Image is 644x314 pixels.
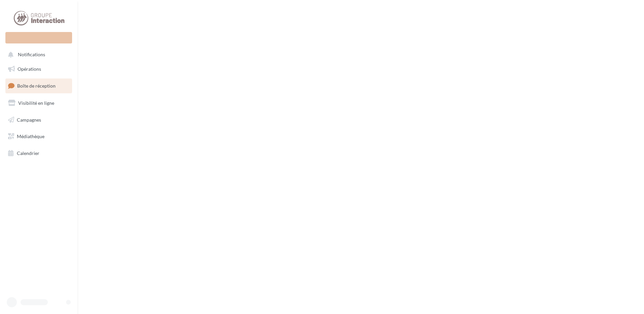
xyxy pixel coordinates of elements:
[17,150,39,156] span: Calendrier
[5,32,72,43] div: Nouvelle campagne
[4,62,73,76] a: Opérations
[4,146,73,160] a: Calendrier
[18,66,41,72] span: Opérations
[4,78,73,93] a: Boîte de réception
[17,117,41,122] span: Campagnes
[4,129,73,144] a: Médiathèque
[17,83,56,89] span: Boîte de réception
[4,96,73,110] a: Visibilité en ligne
[17,133,44,139] span: Médiathèque
[18,100,54,106] span: Visibilité en ligne
[18,52,45,58] span: Notifications
[4,113,73,127] a: Campagnes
